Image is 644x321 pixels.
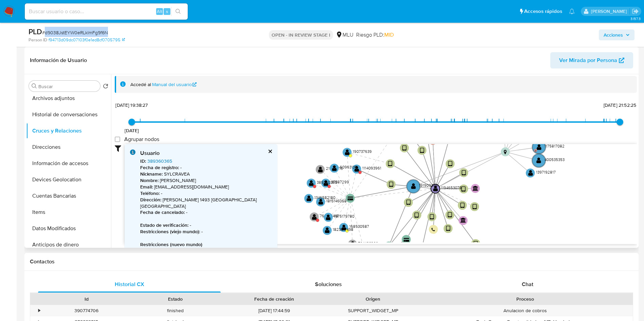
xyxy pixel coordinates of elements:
[545,157,565,162] text: 400535353
[342,224,346,230] text: 
[324,180,328,186] text: 
[433,185,438,192] text: 
[334,213,354,219] text: 1675179780
[140,222,188,228] b: Estado de verificación :
[171,7,185,16] button: search-icon
[26,123,111,139] button: Cruces y Relaciones
[136,296,215,302] div: Estado
[528,170,533,176] text: 
[140,247,155,254] b: Casos :
[569,8,575,14] a: Notificaciones
[115,137,120,142] input: Agrupar nodos
[420,147,424,154] text: 
[462,169,466,176] text: 
[166,8,168,15] span: s
[446,225,450,232] text: 
[318,166,323,173] text: 
[336,31,353,39] div: MLU
[26,172,111,188] button: Devices Geolocation
[358,240,378,246] text: 764493906
[140,190,272,197] p: -
[140,241,202,248] b: Restricciones (nuevo mundo)
[315,280,342,288] span: Soluciones
[269,30,333,40] p: OPEN - IN REVIEW STAGE I
[140,197,272,209] p: [PERSON_NAME] 1493 [GEOGRAPHIC_DATA] [GEOGRAPHIC_DATA]
[460,202,465,209] text: 
[157,8,162,15] span: Alt
[415,212,419,218] text: 
[32,83,37,89] button: Buscar
[140,228,200,235] b: Restricciones (viejo mundo) :
[591,8,629,15] p: antonio.rossel@mercadolibre.com
[140,209,272,216] p: -
[131,305,220,316] div: finished
[402,145,407,151] text: 
[225,296,324,302] div: Fecha de creación
[140,209,185,216] b: Fecha de cancelado :
[26,106,111,123] button: Historial de conversaciones
[29,26,42,37] b: PLD
[356,31,394,39] span: Riesgo PLD:
[422,296,628,302] div: Proceso
[140,170,163,177] b: Nickname :
[353,148,372,154] text: 190737639
[140,171,272,177] p: SYLCRAVEA
[333,226,353,232] text: 1823617498
[147,158,172,164] a: 389360365
[411,183,416,189] text: 
[537,144,541,150] text: 
[26,155,111,172] button: Información de accesos
[388,161,392,167] text: 
[389,181,393,188] text: 
[559,52,617,68] span: Ver Mirada por Persona
[350,241,355,247] text: 
[320,213,338,219] text: 764034418
[331,179,349,185] text: 37387299
[431,227,435,232] text: 
[604,29,623,40] span: Acciones
[140,222,272,228] p: -
[115,280,144,288] span: Historial CX
[599,29,634,40] button: Acciones
[124,136,159,143] span: Agrupar nodos
[545,143,565,149] text: 1175817082
[419,182,438,188] text: 191909346
[312,214,317,220] text: 
[632,8,639,15] a: Salir
[140,196,161,203] b: Dirección :
[38,307,40,314] div: •
[333,296,413,302] div: Origen
[473,204,477,210] text: 
[535,148,537,152] text: D
[448,161,453,167] text: 
[524,8,562,15] span: Accesos rápidos
[30,57,87,64] h1: Información de Usuario
[125,127,139,134] span: [DATE]
[29,37,47,43] b: Person ID
[430,214,434,220] text: 
[460,218,466,223] text: 
[140,149,272,157] div: Usuario
[140,184,272,190] p: [EMAIL_ADDRESS][DOMAIN_NAME]
[140,164,272,171] p: -
[115,102,148,108] span: [DATE] 19:38:27
[522,280,533,288] span: Chat
[140,164,179,171] b: Fecha de registro :
[504,149,507,155] text: 
[42,29,108,36] span: # d9038JstEYW0eRLklmFg9f6N
[332,165,337,171] text: 
[130,81,151,88] span: Accedé al
[49,37,125,43] a: f94713d09dc07103f0e1ed8cf0705795
[536,169,556,175] text: 1397192817
[536,157,541,164] text: 
[26,139,111,155] button: Direcciones
[26,204,111,220] button: Items
[461,186,466,192] text: 
[30,258,633,265] h1: Contactos
[25,7,188,16] input: Buscar usuario o caso...
[314,195,335,200] text: 1346582180
[140,183,153,190] b: Email :
[326,165,343,171] text: 211126716
[329,305,418,316] div: SUPPORT_WIDGET_MP
[326,198,347,204] text: 1815146068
